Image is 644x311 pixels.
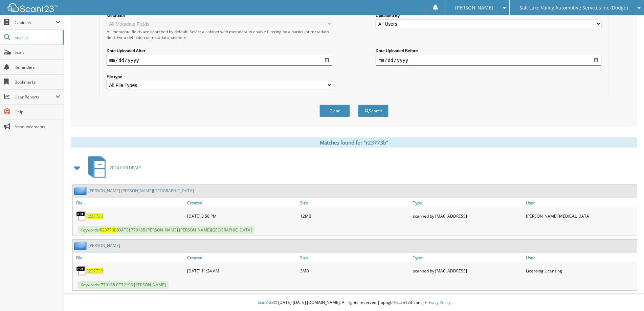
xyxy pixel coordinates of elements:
[411,253,524,262] a: Type
[358,105,388,117] button: Search
[86,213,103,219] a: R23773B
[107,29,332,40] div: All metadata fields are searched by default. Select a cabinet with metadata to enable filtering b...
[185,209,298,223] div: [DATE] 3:58 PM
[7,3,58,12] img: scan123-logo-white.svg
[110,165,141,171] span: 2024 CAR DEALS
[455,6,493,10] span: [PERSON_NAME]
[100,227,117,233] span: R23773B
[298,209,411,223] div: 12MB
[64,294,644,311] div: © [DATE]-[DATE] [DOMAIN_NAME]. All rights reserved | appg04-scan123-com |
[376,55,601,66] input: end
[411,264,524,277] div: scanned by [MAC_ADDRESS]
[15,35,59,40] span: Search
[88,188,194,194] a: [PERSON_NAME] [PERSON_NAME][GEOGRAPHIC_DATA]
[298,198,411,207] a: Size
[376,13,601,18] label: Uploaded By
[86,268,103,274] a: R23773B
[78,226,254,234] span: Keywords: [DATE] 779185 [PERSON_NAME] [PERSON_NAME][GEOGRAPHIC_DATA]
[319,105,350,117] button: Clear
[524,253,637,262] a: User
[524,198,637,207] a: User
[15,64,60,70] span: Reminders
[71,137,637,148] div: Matches found for "r23773b"
[15,20,55,25] span: Cabinets
[107,74,332,80] label: File type
[15,49,60,55] span: Scan
[185,253,298,262] a: Created
[84,154,141,181] a: 2024 CAR DEALS
[524,209,637,223] div: [PERSON_NAME][MEDICAL_DATA]
[524,264,637,277] div: Licensing Licensing
[185,198,298,207] a: Created
[74,186,88,195] img: folder2.png
[73,198,185,207] a: File
[298,253,411,262] a: Size
[15,79,60,85] span: Bookmarks
[376,48,601,53] label: Date Uploaded Before
[15,124,60,130] span: Announcements
[610,279,644,311] iframe: Chat Widget
[76,211,86,221] img: PDF.png
[15,94,55,100] span: User Reports
[107,55,332,66] input: start
[258,299,274,305] span: Scan123
[178,35,186,40] a: here
[411,198,524,207] a: Type
[107,48,332,53] label: Date Uploaded After
[76,266,86,276] img: PDF.png
[73,253,185,262] a: File
[411,209,524,223] div: scanned by [MAC_ADDRESS]
[298,264,411,277] div: 3MB
[185,264,298,277] div: [DATE] 11:24 AM
[519,6,628,10] span: Salt Lake Valley Automotive Services Inc (Dodge)
[15,109,60,115] span: Help
[107,13,332,18] label: Metadata
[74,241,88,250] img: folder2.png
[425,299,450,305] a: Privacy Policy
[78,281,169,289] span: Keywords: 779185 CT72193 [PERSON_NAME]
[88,243,120,248] a: [PERSON_NAME]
